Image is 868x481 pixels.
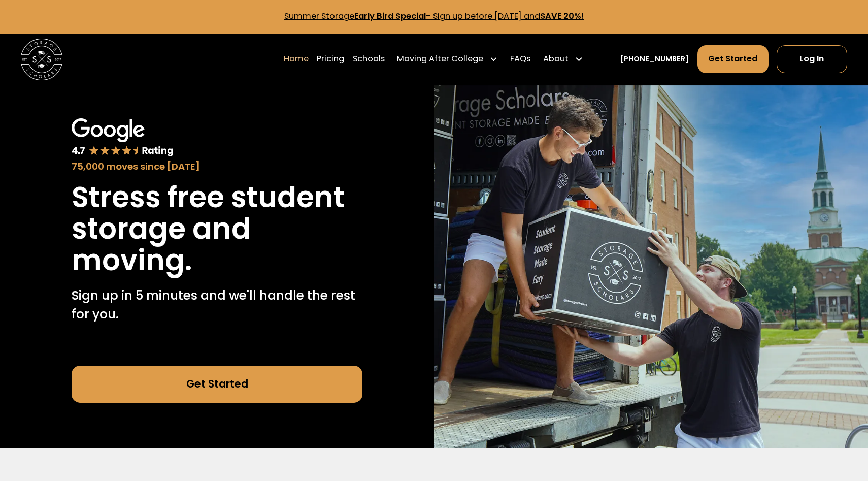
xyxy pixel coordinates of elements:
[284,45,309,74] a: Home
[284,10,584,22] a: Summer StorageEarly Bird Special- Sign up before [DATE] andSAVE 20%!
[540,10,584,22] strong: SAVE 20%!
[620,54,689,65] a: [PHONE_NUMBER]
[397,53,483,66] div: Moving After College
[72,182,362,276] h1: Stress free student storage and moving.
[543,53,569,66] div: About
[777,45,847,73] a: Log In
[21,39,62,80] img: Storage Scholars main logo
[354,10,426,22] strong: Early Bird Special
[697,45,769,73] a: Get Started
[72,286,362,324] p: Sign up in 5 minutes and we'll handle the rest for you.
[317,45,344,74] a: Pricing
[72,366,362,403] a: Get Started
[72,159,362,174] div: 75,000 moves since [DATE]
[353,45,385,74] a: Schools
[434,85,868,449] img: Storage Scholars makes moving and storage easy.
[510,45,530,74] a: FAQs
[72,118,174,157] img: Google 4.7 star rating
